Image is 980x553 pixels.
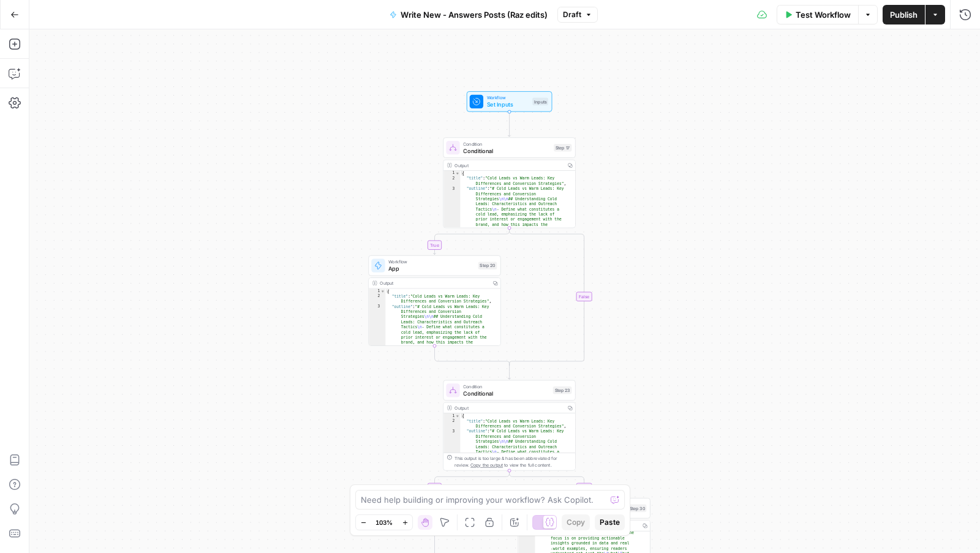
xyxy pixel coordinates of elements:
span: Toggle code folding, rows 1 through 4 [455,413,460,418]
span: Draft [563,9,581,20]
span: Publish [890,9,918,21]
button: Test Workflow [777,5,858,24]
div: 1 [443,413,460,418]
span: Toggle code folding, rows 1 through 4 [455,171,460,176]
span: App [388,265,475,273]
div: WorkflowAppStep 20Output{ "title":"Cold Leads vs Warm Leads: Key Differences and Conversion Strat... [368,255,500,346]
g: Edge from step_23 to step_30 [510,470,586,497]
button: Write New - Answers Posts (Raz edits) [382,5,555,24]
div: WorkflowSet InputsInputs [443,91,575,111]
span: Copy the output [470,462,503,467]
span: Conditional [463,146,550,155]
span: Copy [567,517,585,528]
span: Conditional [463,389,549,397]
div: Output [529,522,637,529]
button: Copy [562,514,590,530]
div: 1 [443,171,460,176]
span: Paste [600,517,620,528]
button: Paste [595,514,625,530]
span: Write New - Answers Posts (Raz edits) [401,9,548,21]
div: Step 30 [628,505,647,513]
div: 3 [443,186,460,376]
span: Test Workflow [796,9,851,21]
div: 2 [369,294,385,304]
div: 2 [443,176,460,186]
span: Toggle code folding, rows 1 through 4 [380,288,385,293]
g: Edge from step_23 to step_29 [433,470,509,497]
div: ConditionConditionalStep 23Output{ "title":"Cold Leads vs Warm Leads: Key Differences and Convers... [443,380,575,471]
div: 3 [369,304,385,494]
g: Edge from step_17 to step_17-conditional-end [510,228,584,366]
div: 1 [369,288,385,293]
span: Condition [463,140,550,147]
div: Output [454,404,562,411]
span: Workflow [487,94,529,101]
div: 2 [443,418,460,429]
span: Workflow [388,258,475,265]
span: Set Inputs [487,100,529,109]
button: Publish [883,5,925,24]
div: Output [380,280,488,287]
span: Condition [463,383,549,389]
div: ConditionConditionalStep 17Output{ "title":"Cold Leads vs Warm Leads: Key Differences and Convers... [443,137,575,228]
g: Edge from step_17-conditional-end to step_23 [508,363,511,379]
g: Edge from start to step_17 [508,111,511,137]
div: This output is too large & has been abbreviated for review. to view the full content. [454,455,571,468]
div: Inputs [532,98,548,106]
div: Step 20 [478,261,497,269]
div: Output [454,162,562,168]
g: Edge from step_20 to step_17-conditional-end [435,345,510,366]
button: Draft [557,7,598,23]
g: Edge from step_17 to step_20 [433,228,509,255]
div: Step 17 [554,144,571,152]
span: 103% [375,517,393,527]
div: Step 23 [553,386,572,394]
